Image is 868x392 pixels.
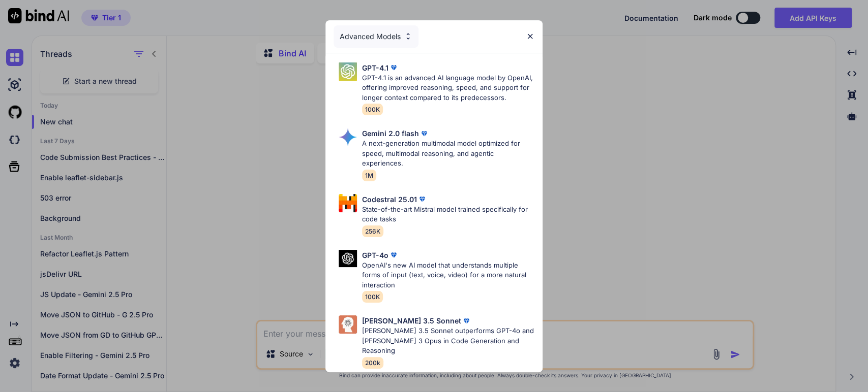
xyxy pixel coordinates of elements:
p: Gemini 2.0 flash [362,128,419,139]
img: premium [461,316,471,326]
p: OpenAI's new AI model that understands multiple forms of input (text, voice, video) for a more na... [362,260,534,290]
span: 100K [362,104,383,115]
img: close [526,32,534,41]
p: A next-generation multimodal model optimized for speed, multimodal reasoning, and agentic experie... [362,139,534,169]
img: Pick Models [404,32,412,41]
span: 256K [362,225,383,237]
p: Codestral 25.01 [362,194,417,205]
p: [PERSON_NAME] 3.5 Sonnet [362,315,461,326]
span: 200k [362,357,383,369]
p: GPT-4o [362,250,388,260]
p: State-of-the-art Mistral model trained specifically for code tasks [362,205,534,224]
img: Pick Models [339,128,357,146]
img: Pick Models [339,62,357,81]
img: Pick Models [339,194,357,212]
p: GPT-4.1 [362,62,388,73]
img: premium [419,128,429,139]
p: GPT-4.1 is an advanced AI language model by OpenAI, offering improved reasoning, speed, and suppo... [362,73,534,103]
span: 1M [362,170,376,181]
img: premium [388,62,399,73]
p: [PERSON_NAME] 3.5 Sonnet outperforms GPT-4o and [PERSON_NAME] 3 Opus in Code Generation and Reaso... [362,326,534,356]
span: 100K [362,291,383,303]
img: Pick Models [339,315,357,334]
div: Advanced Models [334,25,418,48]
img: premium [417,194,427,204]
img: premium [388,250,399,260]
img: Pick Models [339,250,357,268]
